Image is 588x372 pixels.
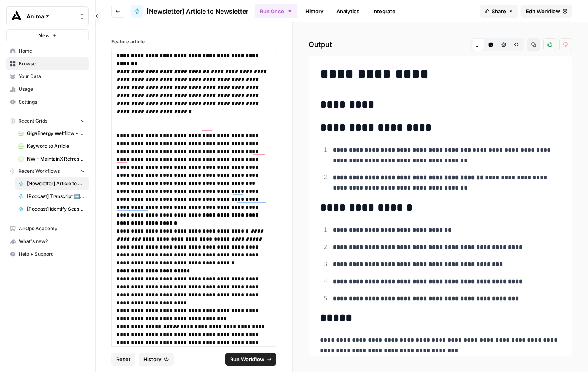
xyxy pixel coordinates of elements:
span: Home [19,47,85,55]
button: Recent Grids [6,115,89,127]
span: [Podcast] Transcript ➡️ Article ➡️ Social Post [27,193,85,200]
a: Usage [6,83,89,96]
a: Integrate [367,5,400,18]
a: [Podcast] Transcript ➡️ Article ➡️ Social Post [15,190,89,203]
span: Settings [19,98,85,106]
span: Recent Grids [18,117,47,125]
span: Usage [19,86,85,93]
span: Your Data [19,73,85,80]
button: Help + Support [6,248,89,260]
a: [Newsletter] Article to Newsletter [15,177,89,190]
span: Share [492,7,506,15]
a: Analytics [332,5,364,18]
span: GigaEnergy Webflow - Shop Inventories [27,130,85,137]
button: Workspace: Animalz [6,6,89,26]
button: Share [480,5,518,18]
span: Browse [19,60,85,67]
button: Reset [111,353,135,366]
span: Animalz [27,12,75,20]
button: Recent Workflows [6,165,89,177]
a: Home [6,45,89,57]
h2: Output [309,38,572,51]
a: Your Data [6,70,89,83]
span: Keyword to Article [27,143,85,150]
a: Keyword to Article [15,140,89,153]
button: Run Once [255,4,297,18]
div: What's new? [7,235,88,247]
span: New [38,31,50,39]
a: GigaEnergy Webflow - Shop Inventories [15,127,89,140]
span: Reset [116,355,131,363]
button: Run Workflow [225,353,276,366]
img: Animalz Logo [9,9,23,23]
button: New [6,29,89,41]
span: Edit Workflow [526,7,560,15]
span: NW - MaintainX Refresh Workflow [27,155,85,163]
a: Settings [6,96,89,108]
span: Recent Workflows [18,168,60,175]
a: Edit Workflow [521,5,572,18]
span: Run Workflow [230,355,264,363]
a: [Newsletter] Article to Newsletter [131,5,248,18]
a: Browse [6,57,89,70]
span: AirOps Academy [19,225,85,232]
span: Help + Support [19,251,85,258]
span: [Newsletter] Article to Newsletter [27,180,85,187]
a: History [301,5,328,18]
a: NW - MaintainX Refresh Workflow [15,153,89,165]
span: History [143,355,162,363]
button: What's new? [6,235,89,248]
a: [Podcast] Identify Season Quotes & Topics [15,203,89,215]
label: Feature article [111,38,276,45]
button: History [139,353,174,366]
span: [Podcast] Identify Season Quotes & Topics [27,206,85,213]
span: [Newsletter] Article to Newsletter [147,6,248,16]
a: AirOps Academy [6,222,89,235]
